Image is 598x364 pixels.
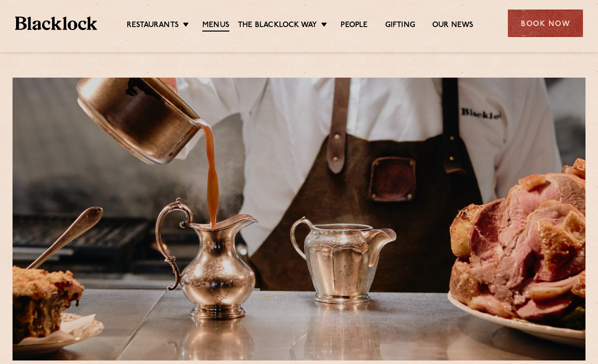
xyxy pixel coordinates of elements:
[15,17,97,31] img: BL_Textured_Logo-footer-cropped.svg
[127,21,179,31] a: Restaurants
[432,21,474,31] a: Our News
[508,10,583,37] div: Book Now
[385,21,415,31] a: Gifting
[341,21,368,31] a: People
[238,21,317,31] a: The Blacklock Way
[202,21,229,32] a: Menus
